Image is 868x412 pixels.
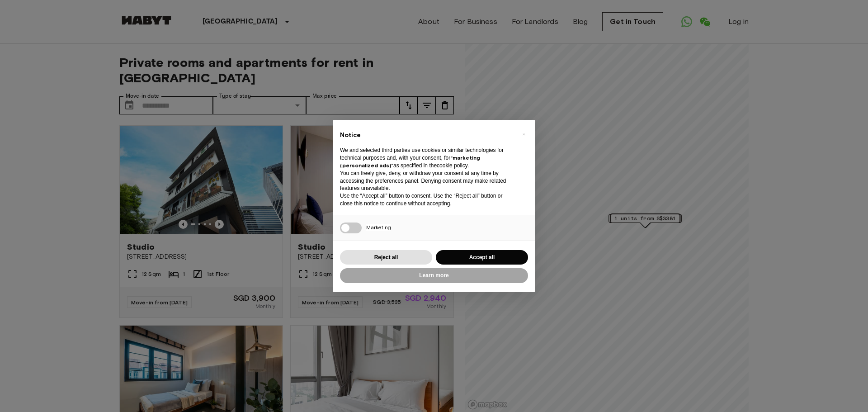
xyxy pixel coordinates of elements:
p: Use the “Accept all” button to consent. Use the “Reject all” button or close this notice to conti... [340,192,514,208]
button: Close this notice [516,127,531,142]
button: Learn more [340,268,528,283]
p: You can freely give, deny, or withdraw your consent at any time by accessing the preferences pane... [340,170,514,192]
h2: Notice [340,131,514,140]
a: cookie policy [437,162,467,169]
span: Marketing [366,224,391,231]
span: × [522,129,525,140]
strong: “marketing (personalized ads)” [340,154,480,169]
button: Reject all [340,250,432,265]
p: We and selected third parties use cookies or similar technologies for technical purposes and, wit... [340,147,514,169]
button: Accept all [436,250,528,265]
